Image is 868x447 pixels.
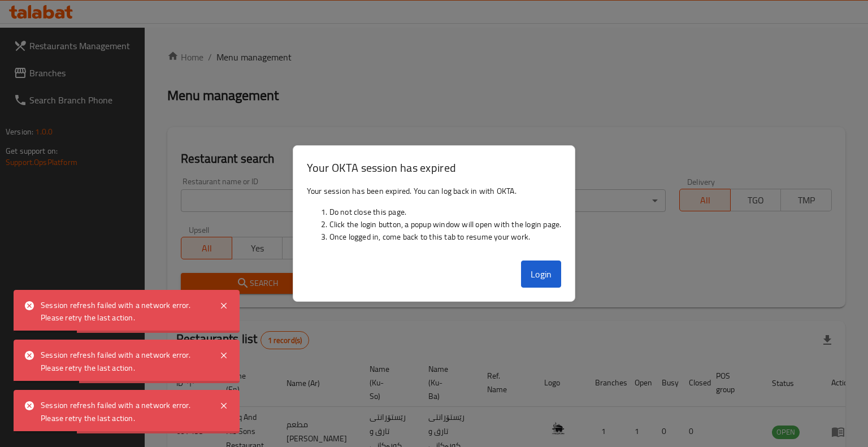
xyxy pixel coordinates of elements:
div: Session refresh failed with a network error. Please retry the last action. [41,399,208,424]
li: Do not close this page. [329,206,562,218]
li: Click the login button, a popup window will open with the login page. [329,218,562,231]
div: Session refresh failed with a network error. Please retry the last action. [41,299,208,324]
button: Login [521,261,562,288]
div: Session refresh failed with a network error. Please retry the last action. [41,349,208,374]
h3: Your OKTA session has expired [307,159,562,176]
li: Once logged in, come back to this tab to resume your work. [329,231,562,243]
div: Your session has been expired. You can log back in with OKTA. [293,180,575,256]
